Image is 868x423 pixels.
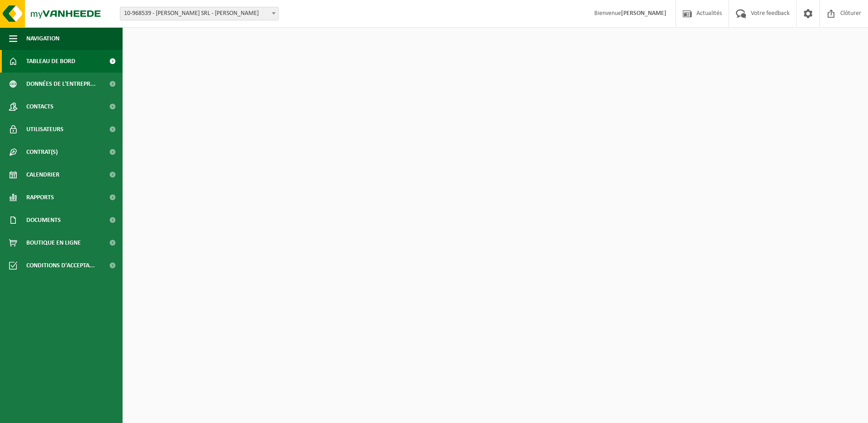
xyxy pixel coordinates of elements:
span: 10-968539 - BERNARD SNEESSENS SRL - AISEMONT [120,7,278,20]
strong: [PERSON_NAME] [621,10,666,17]
span: Tableau de bord [26,50,75,73]
span: Contrat(s) [26,141,58,163]
span: Conditions d'accepta... [26,254,95,277]
span: Utilisateurs [26,118,64,141]
span: Rapports [26,186,54,209]
span: Contacts [26,95,54,118]
span: Données de l'entrepr... [26,73,96,95]
iframe: chat widget [5,403,152,423]
span: 10-968539 - BERNARD SNEESSENS SRL - AISEMONT [120,7,279,20]
span: Boutique en ligne [26,231,81,254]
span: Navigation [26,27,59,50]
span: Documents [26,209,61,231]
span: Calendrier [26,163,59,186]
